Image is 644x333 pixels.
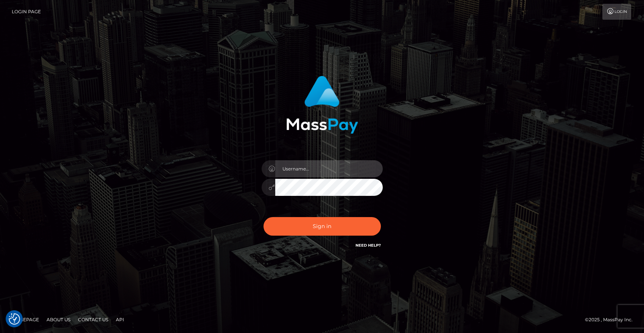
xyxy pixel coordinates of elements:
a: Need Help? [356,243,381,248]
img: Revisit consent button [9,313,20,325]
a: Login Page [12,4,41,20]
div: © 2025 , MassPay Inc. [585,316,638,324]
a: Contact Us [75,314,111,325]
input: Username... [275,160,383,177]
a: Login [602,4,631,20]
a: Homepage [8,314,42,325]
button: Consent Preferences [9,313,20,325]
button: Sign in [264,217,381,236]
a: API [113,314,127,325]
a: About Us [44,314,73,325]
img: MassPay Login [286,76,358,134]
